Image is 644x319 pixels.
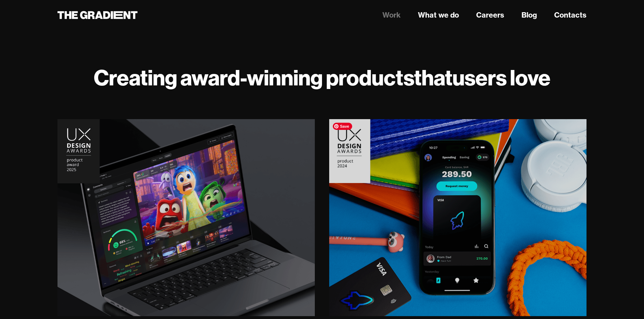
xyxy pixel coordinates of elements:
span: Save [333,123,352,130]
a: Blog [521,10,537,20]
h1: Creating award-winning products users love [57,65,586,90]
a: What we do [418,10,459,20]
a: Work [382,10,401,20]
a: Careers [476,10,504,20]
a: Contacts [554,10,586,20]
strong: that [414,64,452,91]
